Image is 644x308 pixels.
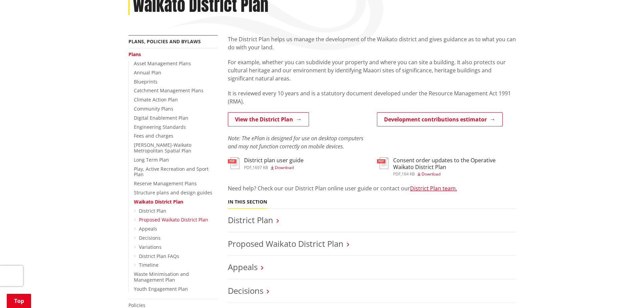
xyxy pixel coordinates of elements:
[134,189,212,196] a: Structure plans and design guides
[134,286,188,292] a: Youth Engagement Plan
[128,51,141,57] a: Plans
[228,89,516,105] p: It is reviewed every 10 years and is a statutory document developed under the Resource Management...
[134,198,183,205] a: Waikato District Plan
[134,124,186,130] a: Engineering Standards
[139,208,166,214] a: District Plan
[139,244,162,250] a: Variations
[228,214,273,226] a: District Plan
[613,280,637,304] iframe: Messenger Launcher
[139,262,159,268] a: Timeline
[134,115,188,121] a: Digital Enablement Plan
[228,35,516,51] p: The District Plan helps us manage the development of the Waikato district and gives guidance as t...
[228,58,516,82] p: For example, whether you can subdivide your property and where you can site a building. It also p...
[377,157,388,169] img: document-pdf.svg
[402,171,415,177] span: 164 KB
[228,157,304,169] a: District plan user guide pdf,1697 KB Download
[134,271,189,283] a: Waste Minimisation and Management Plan
[228,238,343,249] a: Proposed Waikato District Plan
[134,105,173,112] a: Community Plans
[228,199,267,205] h5: In this section
[422,171,440,177] span: Download
[7,294,31,308] a: Top
[393,157,516,170] h3: Consent order updates to the Operative Waikato District Plan
[244,165,252,170] span: pdf
[228,261,258,273] a: Appeals
[228,112,309,126] a: View the District Plan
[134,142,191,154] a: [PERSON_NAME]-Waikato Metropolitan Spatial Plan
[377,157,516,176] a: Consent order updates to the Operative Waikato District Plan pdf,164 KB Download
[134,133,173,139] a: Fees and charges
[393,171,401,177] span: pdf
[275,165,294,170] span: Download
[377,112,503,126] a: Development contributions estimator
[134,157,169,163] a: Long Term Plan
[393,172,516,176] div: ,
[134,87,204,94] a: Catchment Management Plans
[228,135,363,150] em: Note: The ePlan is designed for use on desktop computers and may not function correctly on mobile...
[139,235,161,241] a: Decisions
[228,285,263,296] a: Decisions
[134,96,178,103] a: Climate Action Plan
[139,216,208,223] a: Proposed Waikato District Plan
[134,60,191,67] a: Asset Management Plans
[134,166,209,178] a: Play, Active Recreation and Sport Plan
[128,38,201,45] a: Plans, policies and bylaws
[134,78,158,85] a: Blueprints
[228,184,516,192] p: Need help? Check our our District Plan online user guide or contact our
[244,166,304,170] div: ,
[244,157,304,164] h3: District plan user guide
[139,226,157,232] a: Appeals
[134,69,161,76] a: Annual Plan
[253,165,268,170] span: 1697 KB
[134,180,197,187] a: Reserve Management Plans
[410,185,457,192] a: District Plan team.
[228,157,239,169] img: document-pdf.svg
[139,253,179,259] a: District Plan FAQs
